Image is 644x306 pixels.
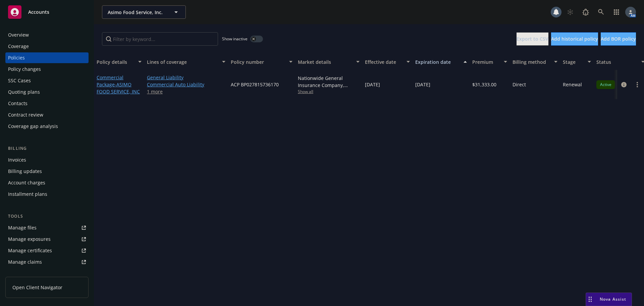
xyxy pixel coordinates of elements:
a: Manage BORs [5,268,89,279]
span: Show all [298,89,360,94]
span: Direct [513,81,526,88]
div: Nationwide General Insurance Company, Nationwide Insurance Company [298,75,360,89]
button: Expiration date [413,54,470,70]
span: Open Client Navigator [12,284,62,291]
div: Manage files [8,222,37,233]
a: SSC Cases [5,75,89,86]
button: Billing method [510,54,560,70]
a: Policies [5,52,89,63]
div: Manage claims [8,257,42,267]
a: Contract review [5,110,89,120]
div: Drag to move [586,293,594,306]
div: Account charges [8,177,45,188]
button: Premium [470,54,510,70]
a: 1 more [147,88,225,95]
button: Nova Assist [586,293,632,306]
div: Contacts [8,98,28,109]
span: Add BOR policy [601,36,636,42]
a: Report a Bug [579,5,592,19]
div: Quoting plans [8,87,40,97]
a: Commercial Auto Liability [147,81,225,88]
input: Filter by keyword... [102,32,218,46]
div: Policy details [97,58,134,65]
a: Manage certificates [5,245,89,256]
span: Active [599,82,612,88]
span: - ASIMO FOOD SERVICE, INC [97,81,140,95]
div: Billing method [513,58,550,65]
a: Billing updates [5,166,89,177]
span: [DATE] [365,81,380,88]
span: [DATE] [415,81,430,88]
div: Stage [563,58,584,65]
div: Policy changes [8,64,41,75]
button: Stage [560,54,594,70]
button: Lines of coverage [144,54,228,70]
a: Coverage [5,41,89,52]
button: Add historical policy [551,32,598,46]
span: Add historical policy [551,36,598,42]
span: $31,333.00 [472,81,496,88]
span: Nova Assist [600,296,626,302]
a: Switch app [610,5,623,19]
a: Quoting plans [5,87,89,97]
a: Account charges [5,177,89,188]
div: Policies [8,52,25,63]
a: Coverage gap analysis [5,121,89,132]
div: Installment plans [8,189,47,200]
div: Contract review [8,110,43,120]
div: Market details [298,58,352,65]
a: Policy changes [5,64,89,75]
div: Invoices [8,155,26,165]
button: Add BOR policy [601,32,636,46]
div: Expiration date [415,58,460,65]
button: Policy number [228,54,295,70]
div: Billing [5,145,89,152]
span: ACP BP027815736170 [231,81,279,88]
a: Overview [5,30,89,40]
div: Manage certificates [8,245,52,256]
div: Policy number [231,58,285,65]
a: Manage claims [5,257,89,267]
div: Status [596,58,637,65]
button: Policy details [94,54,144,70]
div: SSC Cases [8,75,31,86]
a: Start snowing [563,5,577,19]
div: Coverage gap analysis [8,121,58,132]
div: Coverage [8,41,29,52]
a: Manage files [5,222,89,233]
a: General Liability [147,74,225,81]
a: Contacts [5,98,89,109]
div: Lines of coverage [147,58,218,65]
div: Overview [8,30,29,40]
div: Effective date [365,58,402,65]
a: Commercial Package [97,74,140,95]
a: more [633,81,641,89]
span: Accounts [28,9,49,15]
span: Asimo Food Service, Inc. [108,9,166,16]
button: Asimo Food Service, Inc. [102,5,186,19]
div: Tools [5,213,89,220]
a: Installment plans [5,189,89,200]
a: Manage exposures [5,234,89,245]
div: Manage BORs [8,268,40,279]
div: Premium [472,58,500,65]
span: Show inactive [222,36,248,42]
a: Invoices [5,155,89,165]
div: Manage exposures [8,234,51,245]
span: Export to CSV [517,36,548,42]
div: Billing updates [8,166,42,177]
a: Search [594,5,608,19]
span: Renewal [563,81,582,88]
a: Accounts [5,3,89,21]
button: Effective date [362,54,413,70]
a: circleInformation [620,81,628,89]
button: Market details [295,54,362,70]
button: Export to CSV [517,32,548,46]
